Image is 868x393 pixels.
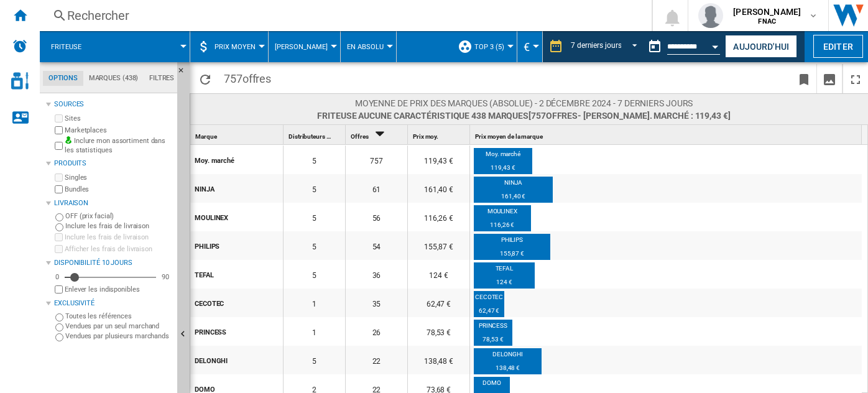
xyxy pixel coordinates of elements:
label: Vendues par un seul marchand [65,321,172,331]
div: Distributeurs Sort None [286,125,345,144]
button: Prix moyen [215,31,262,62]
img: cosmetic-logo.svg [11,72,29,90]
div: 1 [284,317,345,346]
div: 5 [284,203,345,231]
div: Disponibilité 10 Jours [54,258,172,268]
input: Singles [55,173,63,182]
div: Moy. marché [474,150,532,162]
div: Exclusivité [54,298,172,308]
label: Enlever les indisponibles [65,285,172,294]
span: € [524,40,530,53]
div: 138,48 € [408,346,469,374]
input: Toutes les références [55,313,63,321]
span: Marque [195,133,216,140]
div: Rechercher [67,7,619,24]
div: TEFAL [195,261,282,287]
span: offres [546,111,578,121]
div: 119,43 € [408,146,469,174]
div: 757 [346,146,407,174]
span: - [PERSON_NAME]. marché : 119,43 € [578,111,728,121]
button: En Absolu [347,31,390,62]
div: Livraison [54,198,172,208]
input: Vendues par un seul marchand [55,323,63,331]
button: [PERSON_NAME] [275,31,334,62]
label: Inclure mon assortiment dans les statistiques [65,136,172,155]
label: Bundles [65,185,172,194]
img: alerts-logo.svg [12,39,27,53]
div: Prix moyen [196,31,262,62]
div: 5 [284,346,345,374]
div: TEFAL [474,264,535,277]
div: Produits [54,159,172,169]
span: Sort Descending [369,133,389,140]
div: Sort None [286,125,345,144]
div: DELONGHI [195,347,282,373]
span: 757 [218,64,277,90]
label: Vendues par plusieurs marchands [65,331,172,341]
button: Créer un favoris [792,64,816,93]
div: PHILIPS [195,233,282,259]
div: 22 [346,346,407,374]
div: Prix moy. Sort None [410,125,469,144]
div: 35 [346,289,407,317]
div: 36 [346,260,407,289]
div: PRINCESS [195,318,282,344]
button: Masquer [177,62,192,85]
button: Friteuse [51,31,94,62]
md-select: REPORTS.WIZARD.STEPS.REPORT.STEPS.REPORT_OPTIONS.PERIOD: 7 derniers jours [570,37,642,57]
div: 26 [346,317,407,346]
img: mysite-bg-18x18.png [65,136,72,144]
input: Marketplaces [55,126,63,134]
div: Moy. marché [195,147,282,173]
div: DELONGHI [474,350,542,363]
div: 124 € [474,278,535,290]
div: PHILIPS [474,236,550,248]
div: 161,40 € [474,192,553,205]
input: Afficher les frais de livraison [55,245,63,253]
span: Distributeurs [289,133,325,140]
input: Sites [55,114,63,123]
span: Prix moyen de la marque [475,133,543,140]
div: 90 [159,272,172,282]
div: 54 [346,231,407,260]
div: 138,48 € [474,364,542,376]
button: top 3 (5) [474,31,510,62]
button: Editer [813,35,863,58]
div: 116,26 € [474,221,531,233]
div: MOULINEX [474,207,531,220]
label: Singles [65,173,172,182]
div: Friteuse [46,31,183,62]
div: 155,87 € [408,231,469,260]
span: offres [242,72,271,85]
div: 5 [284,174,345,203]
div: NINJA [195,175,282,201]
div: top 3 (5) [458,31,510,62]
div: € [524,31,536,62]
button: Plein écran [843,64,868,93]
div: 78,53 € [474,335,512,348]
label: Sites [65,114,172,123]
div: 5 [284,146,345,174]
span: [PERSON_NAME] [275,43,328,51]
button: Télécharger en image [817,64,842,93]
div: MOULINEX [195,204,282,230]
div: Sort Descending [348,125,407,144]
div: 62,47 € [408,289,469,317]
div: 5 [284,231,345,260]
span: [PERSON_NAME] [733,6,801,18]
input: Bundles [55,185,63,193]
div: Sort None [473,125,862,144]
div: 124 € [408,260,469,289]
div: CECOTEC [195,290,282,316]
button: Recharger [193,64,218,93]
label: Inclure les frais de livraison [65,233,172,242]
input: Vendues par plusieurs marchands [55,333,63,341]
label: Inclure les frais de livraison [65,221,172,231]
button: Aujourd'hui [725,35,797,58]
div: CECOTEC [474,293,504,305]
div: Ce rapport est basé sur une date antérieure à celle d'aujourd'hui. [642,31,723,62]
label: Marketplaces [65,126,172,135]
span: Moyenne de prix des marques (absolue) - 2 décembre 2024 - 7 derniers jours [317,97,730,109]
